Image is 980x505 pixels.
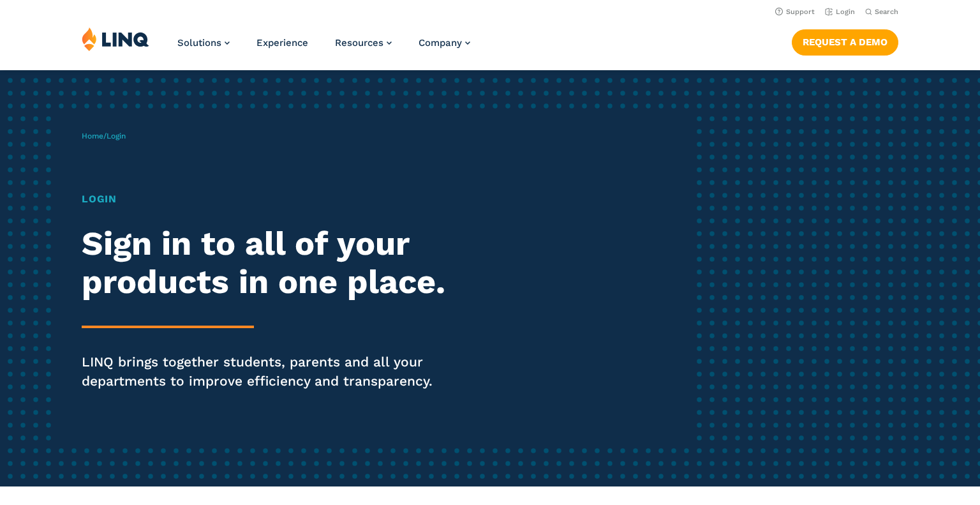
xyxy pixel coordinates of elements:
[177,27,470,69] nav: Primary Navigation
[82,192,459,207] h1: Login
[792,29,898,55] a: Request a Demo
[177,37,230,49] a: Solutions
[875,8,898,16] span: Search
[177,37,221,49] span: Solutions
[82,352,459,391] p: LINQ brings together students, parents and all your departments to improve efficiency and transpa...
[82,225,459,301] h2: Sign in to all of your products in one place.
[419,37,462,49] span: Company
[825,8,855,16] a: Login
[335,37,392,49] a: Resources
[419,37,470,49] a: Company
[82,27,149,51] img: LINQ | K‑12 Software
[775,8,815,16] a: Support
[107,132,126,140] span: Login
[82,132,103,140] a: Home
[256,37,308,49] a: Experience
[82,132,126,140] span: /
[865,7,898,17] button: Open Search Bar
[792,27,898,55] nav: Button Navigation
[335,37,383,49] span: Resources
